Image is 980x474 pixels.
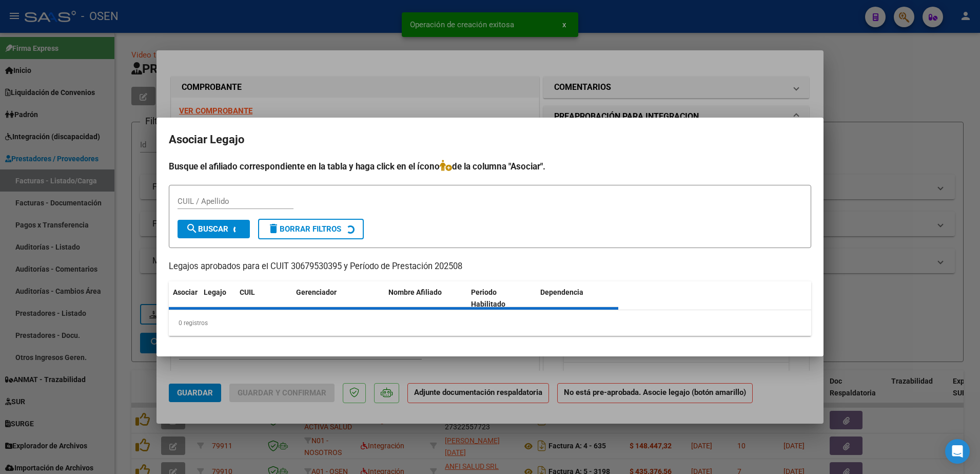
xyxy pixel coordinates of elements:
[200,281,236,315] datatable-header-cell: Legajo
[169,260,811,273] p: Legajos aprobados para el CUIT 30679530395 y Período de Prestación 202508
[296,288,337,296] span: Gerenciador
[258,219,364,239] button: Borrar Filtros
[945,439,970,464] div: Open Intercom Messenger
[186,224,228,234] span: Buscar
[169,281,200,315] datatable-header-cell: Asociar
[169,160,811,173] h4: Busque el afiliado correspondiente en la tabla y haga click en el ícono de la columna "Asociar".
[169,310,811,336] div: 0 registros
[267,222,280,235] mat-icon: delete
[186,222,198,235] mat-icon: search
[471,288,505,308] span: Periodo Habilitado
[467,281,536,315] datatable-header-cell: Periodo Habilitado
[536,281,619,315] datatable-header-cell: Dependencia
[169,130,811,149] h2: Asociar Legajo
[540,288,583,296] span: Dependencia
[292,281,384,315] datatable-header-cell: Gerenciador
[173,288,198,296] span: Asociar
[388,288,442,296] span: Nombre Afiliado
[267,224,341,234] span: Borrar Filtros
[204,288,226,296] span: Legajo
[384,281,467,315] datatable-header-cell: Nombre Afiliado
[236,281,292,315] datatable-header-cell: CUIL
[240,288,255,296] span: CUIL
[178,220,250,238] button: Buscar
